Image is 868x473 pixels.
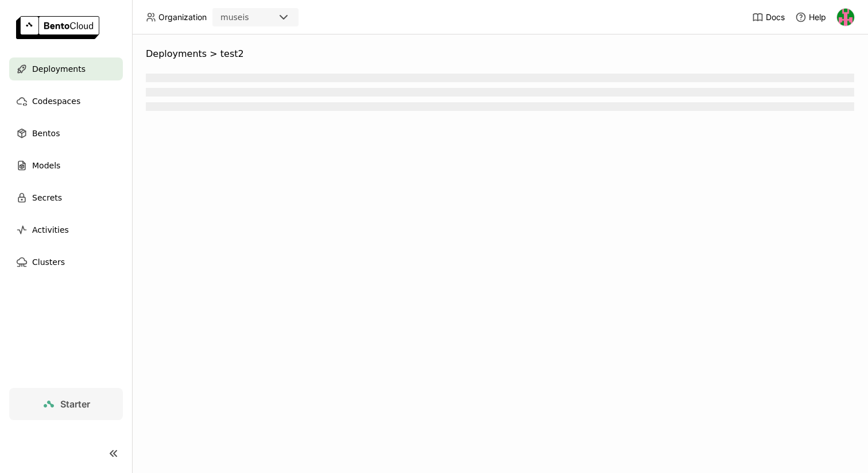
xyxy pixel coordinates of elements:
a: Codespaces [9,90,123,113]
a: Models [9,154,123,177]
a: Starter [9,388,123,420]
a: Docs [752,11,785,23]
a: Secrets [9,186,123,209]
span: Codespaces [32,94,80,108]
a: Clusters [9,251,123,274]
nav: Breadcrumbs navigation [146,48,854,60]
a: Activities [9,218,123,241]
span: Activities [32,223,69,237]
span: > [207,48,220,60]
a: Bentos [9,122,123,145]
div: Help [795,11,826,23]
span: Clusters [32,255,65,269]
a: Deployments [9,57,123,80]
input: Selected museis. [250,12,251,24]
span: Deployments [32,62,86,76]
span: Starter [60,398,90,410]
span: test2 [220,48,244,60]
div: museis [220,11,249,23]
span: Organization [158,12,207,22]
span: Docs [766,12,785,22]
span: Secrets [32,191,62,205]
span: Bentos [32,126,60,140]
span: Help [809,12,826,22]
img: Noah Munro-Kagan [837,9,854,26]
img: logo [16,16,99,39]
span: Deployments [146,48,207,60]
span: Models [32,159,60,172]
